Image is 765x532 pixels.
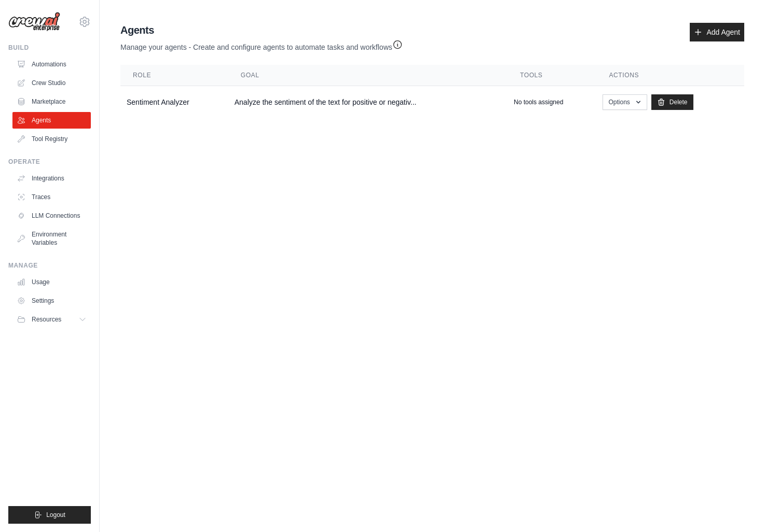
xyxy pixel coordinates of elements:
[12,274,91,290] a: Usage
[651,94,693,110] a: Delete
[12,226,91,251] a: Environment Variables
[46,511,65,519] span: Logout
[8,12,60,32] img: Logo
[12,311,91,328] button: Resources
[120,65,228,86] th: Role
[12,292,91,309] a: Settings
[12,131,91,147] a: Tool Registry
[228,65,508,86] th: Goal
[8,261,91,270] div: Manage
[120,23,403,37] h2: Agents
[514,98,563,106] p: No tools assigned
[8,506,91,524] button: Logout
[508,65,596,86] th: Tools
[12,75,91,91] a: Crew Studio
[690,23,744,41] a: Add Agent
[12,189,91,205] a: Traces
[228,86,508,119] td: Analyze the sentiment of the text for positive or negativ...
[8,158,91,166] div: Operate
[120,37,403,52] p: Manage your agents - Create and configure agents to automate tasks and workflows
[12,56,91,73] a: Automations
[12,93,91,110] a: Marketplace
[8,44,91,52] div: Build
[120,86,228,119] td: Sentiment Analyzer
[12,207,91,224] a: LLM Connections
[596,65,744,86] th: Actions
[603,94,647,110] button: Options
[12,112,91,129] a: Agents
[32,315,61,324] span: Resources
[12,170,91,187] a: Integrations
